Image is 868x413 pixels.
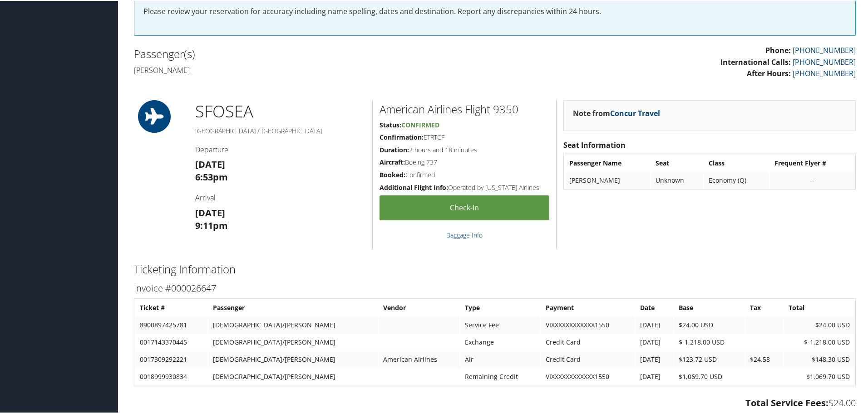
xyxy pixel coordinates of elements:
td: $148.30 USD [784,350,854,367]
td: 0017143370445 [135,333,207,350]
td: Air [460,350,540,367]
strong: International Calls: [720,56,791,66]
td: Credit Card [541,350,634,367]
h2: American Airlines Flight 9350 [380,101,549,116]
strong: Additional Flight Info: [380,182,448,191]
th: Base [674,299,745,315]
td: 8900897425781 [135,316,207,332]
td: Unknown [651,171,703,188]
td: VIXXXXXXXXXXXX1550 [541,368,634,384]
td: [DEMOGRAPHIC_DATA]/[PERSON_NAME] [208,368,377,384]
td: [DEMOGRAPHIC_DATA]/[PERSON_NAME] [208,316,377,332]
td: 0018999930834 [135,368,207,384]
h5: Boeing 737 [380,157,549,166]
h4: Arrival [195,192,365,202]
strong: [DATE] [195,157,225,170]
strong: Booked: [380,170,405,178]
h3: Invoice #000026647 [134,281,856,294]
td: $123.72 USD [674,350,745,367]
th: Date [636,299,673,315]
h2: Passenger(s) [134,45,488,61]
td: $-1,218.00 USD [674,333,745,350]
strong: [DATE] [195,206,225,218]
td: [DATE] [636,368,673,384]
a: Baggage Info [446,230,483,238]
strong: Total Service Fees: [745,396,829,408]
td: Service Fee [460,316,540,332]
h5: [GEOGRAPHIC_DATA] / [GEOGRAPHIC_DATA] [195,126,365,135]
strong: Seat Information [563,139,626,149]
th: Passenger [208,299,377,315]
td: $24.00 USD [784,316,854,332]
td: Economy (Q) [704,171,769,188]
td: Remaining Credit [460,368,540,384]
td: [DEMOGRAPHIC_DATA]/[PERSON_NAME] [208,350,377,367]
th: Frequent Flyer # [770,154,854,170]
strong: Status: [380,120,401,128]
h1: SFO SEA [195,99,365,122]
h4: Departure [195,144,365,154]
a: [PHONE_NUMBER] [793,44,856,54]
td: [DATE] [636,350,673,367]
h4: [PERSON_NAME] [134,64,488,74]
h2: Ticketing Information [134,261,856,276]
strong: Aircraft: [380,157,405,165]
td: $24.58 [745,350,783,367]
h3: $24.00 [134,396,856,408]
td: $1,069.70 USD [674,368,745,384]
th: Vendor [379,299,460,315]
th: Tax [745,299,783,315]
h5: Confirmed [380,170,549,179]
th: Payment [541,299,634,315]
strong: 6:53pm [195,170,228,182]
p: Please review your reservation for accuracy including name spelling, dates and destination. Repor... [143,5,846,17]
a: Concur Travel [610,107,660,117]
th: Total [784,299,854,315]
td: [DATE] [636,333,673,350]
h5: ETRTCF [380,132,549,141]
h5: 2 hours and 18 minutes [380,145,549,154]
th: Seat [651,154,703,170]
td: $24.00 USD [674,316,745,332]
div: -- [774,175,850,184]
strong: 9:11pm [195,219,228,231]
td: Credit Card [541,333,634,350]
strong: Confirmation: [380,132,424,141]
th: Passenger Name [565,154,650,170]
th: Class [704,154,769,170]
td: American Airlines [379,350,460,367]
td: [PERSON_NAME] [565,171,650,188]
h5: Operated by [US_STATE] Airlines [380,182,549,191]
th: Type [460,299,540,315]
a: [PHONE_NUMBER] [793,56,856,66]
td: [DATE] [636,316,673,332]
a: [PHONE_NUMBER] [793,68,856,78]
td: Exchange [460,333,540,350]
strong: Phone: [765,44,791,54]
td: [DEMOGRAPHIC_DATA]/[PERSON_NAME] [208,333,377,350]
strong: After Hours: [747,68,791,78]
td: VIXXXXXXXXXXXX1550 [541,316,634,332]
a: Check-in [380,194,549,219]
td: $1,069.70 USD [784,368,854,384]
span: Confirmed [401,120,439,128]
strong: Note from [573,107,660,117]
td: 0017309292221 [135,350,207,367]
td: $-1,218.00 USD [784,333,854,350]
strong: Duration: [380,145,409,153]
th: Ticket # [135,299,207,315]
